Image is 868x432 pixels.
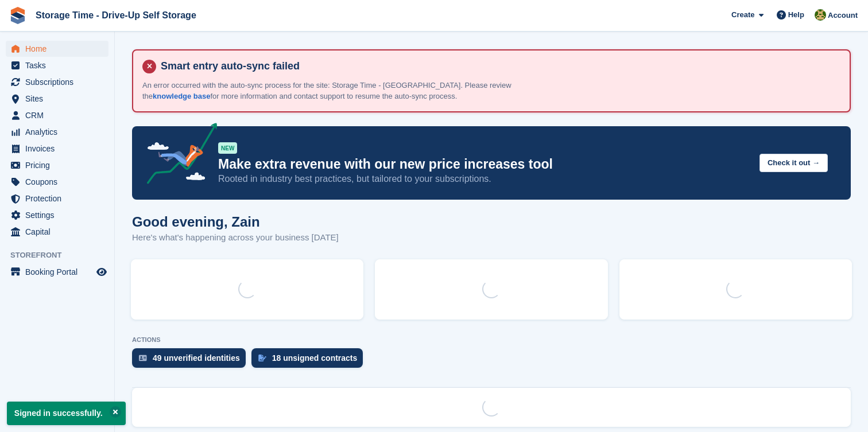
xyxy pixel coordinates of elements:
span: Account [828,10,858,21]
a: menu [6,264,108,280]
span: Invoices [25,141,94,157]
p: ACTIONS [132,336,851,344]
span: Sites [25,91,94,107]
a: menu [6,74,108,90]
a: menu [6,224,108,240]
p: Signed in successfully. [7,402,126,425]
a: menu [6,107,108,123]
span: Settings [25,207,94,223]
div: NEW [218,142,237,154]
img: Zain Sarwar [815,9,826,21]
a: menu [6,91,108,107]
a: 18 unsigned contracts [251,348,369,373]
img: stora-icon-8386f47178a22dfd0bd8f6a31ec36ba5ce8667c1dd55bd0f319d3a0aa187defe.svg [9,7,26,24]
a: menu [6,124,108,140]
a: menu [6,190,108,207]
span: Analytics [25,124,94,140]
span: Storefront [10,250,114,261]
h4: Smart entry auto-sync failed [156,60,840,73]
span: Create [731,9,754,21]
span: Protection [25,190,94,207]
a: knowledge base [153,92,210,100]
a: menu [6,207,108,223]
div: 49 unverified identities [153,353,240,363]
img: contract_signature_icon-13c848040528278c33f63329250d36e43548de30e8caae1d1a13099fd9432cc5.svg [258,355,266,361]
span: CRM [25,107,94,123]
img: verify_identity-adf6edd0f0f0b5bbfe63781bf79b02c33cf7c696d77639b501bdc392416b5a36.svg [139,355,147,361]
a: 49 unverified identities [132,348,251,373]
a: menu [6,57,108,73]
a: Preview store [95,265,108,279]
a: menu [6,174,108,190]
span: Booking Portal [25,264,94,280]
span: Pricing [25,157,94,173]
p: An error occurred with the auto-sync process for the site: Storage Time - [GEOGRAPHIC_DATA]. Plea... [142,80,544,102]
div: 18 unsigned contracts [272,353,358,363]
span: Home [25,41,94,57]
span: Tasks [25,57,94,73]
p: Make extra revenue with our new price increases tool [218,156,750,173]
span: Subscriptions [25,74,94,90]
span: Capital [25,224,94,240]
button: Check it out → [759,154,828,173]
h1: Good evening, Zain [132,214,339,229]
a: menu [6,141,108,157]
p: Rooted in industry best practices, but tailored to your subscriptions. [218,173,750,185]
img: price-adjustments-announcement-icon-8257ccfd72463d97f412b2fc003d46551f7dbcb40ab6d574587a9cd5c0d94... [137,123,218,188]
a: Storage Time - Drive-Up Self Storage [31,6,201,25]
span: Help [788,9,804,21]
a: menu [6,157,108,173]
p: Here's what's happening across your business [DATE] [132,231,339,244]
a: menu [6,41,108,57]
span: Coupons [25,174,94,190]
